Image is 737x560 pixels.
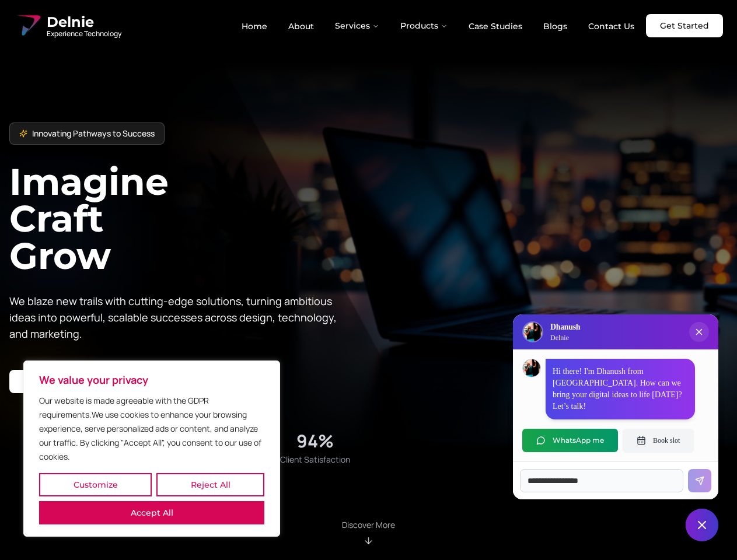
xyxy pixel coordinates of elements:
[296,430,334,452] div: 94%
[9,370,143,393] a: Start your project with us
[459,16,532,36] a: Case Studies
[579,16,644,36] a: Contact Us
[689,322,709,342] button: Close chat popup
[9,293,345,342] p: We blaze new trails with cutting-edge solutions, turning ambitious ideas into powerful, scalable ...
[391,14,457,37] button: Products
[39,501,264,524] button: Accept All
[534,16,577,36] a: Blogs
[279,16,323,36] a: About
[550,321,580,333] h3: Dhanush
[156,473,264,496] button: Reject All
[522,429,618,452] button: WhatsApp me
[523,359,540,377] img: Dhanush
[47,29,121,38] span: Experience Technology
[646,14,723,37] a: Get Started
[342,519,395,546] div: Scroll to About section
[232,14,644,37] nav: Main
[623,429,694,452] button: Book slot
[47,13,121,32] span: Delnie
[523,323,542,341] img: Delnie Logo
[280,454,350,466] span: Client Satisfaction
[14,12,42,40] img: Delnie Logo
[39,373,264,387] p: We value your privacy
[550,333,580,342] p: Delnie
[9,163,369,274] h1: Imagine Craft Grow
[39,473,152,496] button: Customize
[232,16,277,36] a: Home
[326,14,389,37] button: Services
[32,128,155,139] span: Innovating Pathways to Success
[342,519,395,531] p: Discover More
[14,12,121,40] a: Delnie Logo Full
[553,366,688,412] p: Hi there! I'm Dhanush from [GEOGRAPHIC_DATA]. How can we bring your digital ideas to life [DATE]?...
[686,509,718,541] button: Close chat
[39,394,264,464] p: Our website is made agreeable with the GDPR requirements.We use cookies to enhance your browsing ...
